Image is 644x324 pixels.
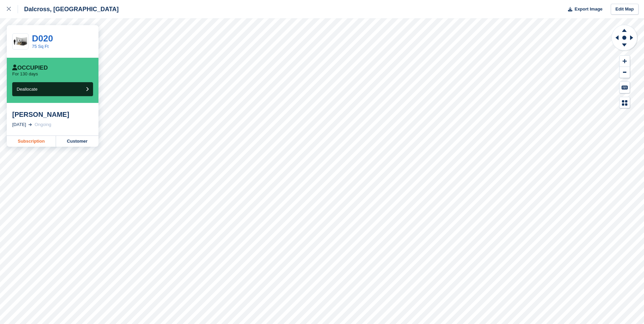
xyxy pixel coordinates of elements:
[12,110,93,119] div: [PERSON_NAME]
[12,121,26,128] div: [DATE]
[611,4,639,15] a: Edit Map
[32,33,53,43] a: D020
[13,36,28,48] img: 75-sqft-unit.jpg
[17,87,37,92] span: Deallocate
[7,136,56,147] a: Subscription
[574,6,602,13] span: Export Image
[12,71,38,77] p: For 130 days
[620,67,630,78] button: Zoom Out
[29,123,32,126] img: arrow-right-light-icn-cde0832a797a2874e46488d9cf13f60e5c3a73dbe684e267c42b8395dfbc2abf.svg
[564,4,603,15] button: Export Image
[12,82,93,96] button: Deallocate
[32,44,49,49] a: 75 Sq Ft
[620,97,630,108] button: Map Legend
[12,65,48,71] div: Occupied
[620,82,630,93] button: Keyboard Shortcuts
[620,56,630,67] button: Zoom In
[18,5,118,13] div: Dalcross, [GEOGRAPHIC_DATA]
[35,121,51,128] div: Ongoing
[56,136,98,147] a: Customer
